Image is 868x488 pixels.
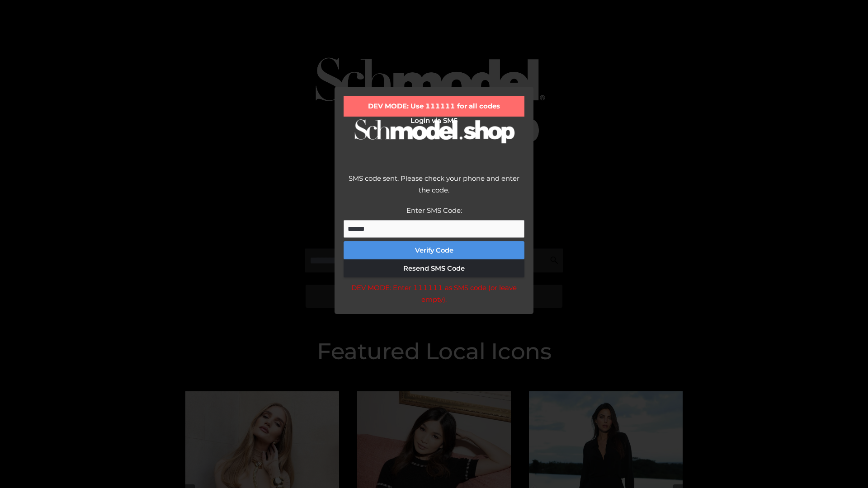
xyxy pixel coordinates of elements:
[344,96,524,117] div: DEV MODE: Use 111111 for all codes
[344,241,524,259] button: Verify Code
[344,282,524,305] div: DEV MODE: Enter 111111 as SMS code (or leave empty).
[344,259,524,277] button: Resend SMS Code
[344,117,524,125] h2: Login via SMS
[344,173,524,205] div: SMS code sent. Please check your phone and enter the code.
[406,206,462,215] label: Enter SMS Code:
